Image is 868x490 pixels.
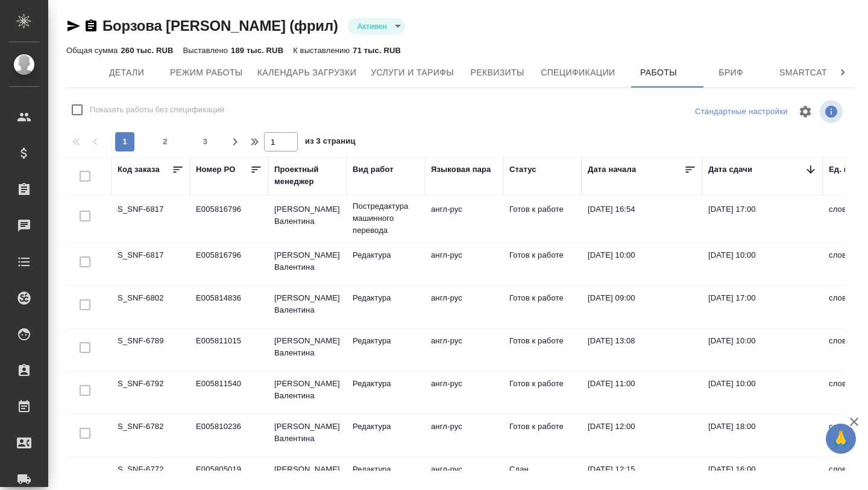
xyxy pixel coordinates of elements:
[190,243,268,285] td: E005816796
[791,97,820,126] span: Настроить таблицу
[156,136,175,148] span: 2
[702,243,823,285] td: [DATE] 10:00
[183,46,231,55] p: Выставлено
[582,286,702,328] td: [DATE] 09:00
[66,19,81,33] button: Скопировать ссылку для ЯМессенджера
[156,132,175,151] button: 2
[588,164,636,176] div: Дата начала
[112,329,190,371] td: S_SNF-6789
[196,164,235,176] div: Номер PO
[98,65,156,80] span: Детали
[371,65,454,80] span: Услуги и тарифы
[702,329,823,371] td: [DATE] 10:00
[112,415,190,457] td: S_SNF-6782
[503,329,582,371] td: Готов к работе
[190,372,268,414] td: E005811540
[118,164,160,176] div: Код заказа
[348,18,405,34] div: Активен
[305,134,356,151] span: из 3 страниц
[702,372,823,414] td: [DATE] 10:00
[582,329,702,371] td: [DATE] 13:08
[353,378,419,390] p: Редактура
[90,104,224,116] span: Показать работы без спецификаций
[425,243,503,285] td: англ-рус
[503,415,582,457] td: Готов к работе
[190,415,268,457] td: E005810236
[353,46,401,55] p: 71 тыс. RUB
[425,286,503,328] td: англ-рус
[582,197,702,240] td: [DATE] 16:54
[708,164,752,176] div: Дата сдачи
[425,197,503,240] td: англ-рус
[702,415,823,457] td: [DATE] 18:00
[112,286,190,328] td: S_SNF-6802
[820,100,845,123] span: Посмотреть информацию
[702,65,760,80] span: Бриф
[268,286,347,328] td: [PERSON_NAME] Валентина
[353,335,419,347] p: Редактура
[354,21,391,31] button: Активен
[121,46,173,55] p: 260 тыс. RUB
[630,65,688,80] span: Работы
[268,415,347,457] td: [PERSON_NAME] Валентина
[353,463,419,476] p: Редактура
[468,65,526,80] span: Реквизиты
[582,415,702,457] td: [DATE] 12:00
[431,164,491,176] div: Языковая пара
[509,164,536,176] div: Статус
[84,19,98,33] button: Скопировать ссылку
[829,164,861,176] div: Ед. изм.
[826,424,856,454] button: 🙏
[353,249,419,261] p: Редактура
[190,329,268,371] td: E005811015
[541,65,615,80] span: Спецификации
[268,197,347,240] td: [PERSON_NAME] Валентина
[775,65,832,80] span: Smartcat
[102,17,338,34] a: Борзова [PERSON_NAME] (фрил)
[692,103,791,121] div: split button
[170,65,243,80] span: Режим работы
[293,46,353,55] p: К выставлению
[503,372,582,414] td: Готов к работе
[66,46,121,55] p: Общая сумма
[268,372,347,414] td: [PERSON_NAME] Валентина
[190,197,268,240] td: E005816796
[112,372,190,414] td: S_SNF-6792
[503,243,582,285] td: Готов к работе
[425,372,503,414] td: англ-рус
[353,200,419,237] p: Постредактура машинного перевода
[425,329,503,371] td: англ-рус
[425,415,503,457] td: англ-рус
[112,197,190,240] td: S_SNF-6817
[503,197,582,240] td: Готов к работе
[353,421,419,433] p: Редактура
[196,136,215,148] span: 3
[503,286,582,328] td: Готов к работе
[268,243,347,285] td: [PERSON_NAME] Валентина
[190,286,268,328] td: E005814836
[196,132,215,151] button: 3
[231,46,283,55] p: 189 тыс. RUB
[353,164,394,176] div: Вид работ
[702,197,823,240] td: [DATE] 17:00
[831,426,851,451] span: 🙏
[274,164,341,188] div: Проектный менеджер
[268,329,347,371] td: [PERSON_NAME] Валентина
[702,286,823,328] td: [DATE] 17:00
[582,243,702,285] td: [DATE] 10:00
[257,65,357,80] span: Календарь загрузки
[582,372,702,414] td: [DATE] 11:00
[353,292,419,304] p: Редактура
[112,243,190,285] td: S_SNF-6817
